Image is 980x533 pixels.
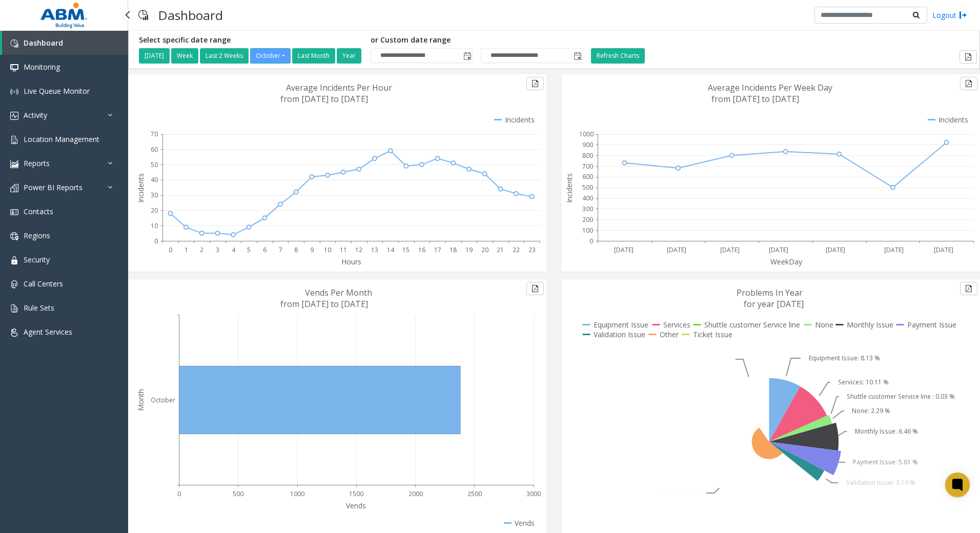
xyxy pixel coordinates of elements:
text: 600 [582,172,593,181]
span: Toggle popup [461,49,473,63]
img: 'icon' [10,256,18,264]
h5: Select specific date range [139,36,363,45]
span: Regions [24,231,50,240]
text: [DATE] [884,245,904,254]
a: Dashboard [2,31,128,55]
span: Security [24,255,50,264]
text: 1 [185,245,188,254]
text: 6 [263,245,267,254]
button: Export to pdf [959,50,977,64]
text: None: 2.29 % [852,406,890,415]
button: October [250,48,291,64]
text: 0 [154,237,158,245]
text: 17 [434,245,441,254]
button: Export to pdf [960,77,977,90]
text: 0 [589,237,593,245]
span: Rule Sets [24,303,54,313]
span: Toggle popup [571,49,583,63]
text: 12 [355,245,362,254]
button: Refresh Charts [591,48,645,64]
text: 4 [232,245,236,254]
text: 500 [233,489,243,498]
span: Live Queue Monitor [24,86,90,96]
text: 14 [387,245,395,254]
img: 'icon' [10,184,18,192]
text: 300 [582,204,593,213]
text: 1500 [349,489,363,498]
text: Incidents [564,173,574,203]
text: 1000 [579,130,594,138]
text: 700 [582,162,593,171]
h3: Dashboard [153,3,228,28]
text: Vends Per Month [305,287,372,298]
button: Last 2 Weeks [200,48,249,64]
text: 500 [582,183,593,192]
text: 0 [169,245,172,254]
button: Export to pdf [960,282,977,295]
text: Average Incidents Per Week Day [708,82,832,93]
text: [DATE] [667,245,686,254]
button: Year [337,48,361,64]
text: 30 [151,191,158,199]
text: 400 [582,194,593,202]
text: 100 [582,226,593,235]
text: 21 [497,245,504,254]
text: WeekDay [770,257,803,266]
img: 'icon' [10,280,18,289]
span: Reports [24,158,50,168]
text: 9 [310,245,314,254]
text: 16 [418,245,425,254]
text: Monthly Issue: 6.46 % [855,427,918,436]
text: Equipment Issue: 8.13 % [809,354,880,362]
text: 18 [450,245,457,254]
button: Export to pdf [526,282,544,295]
text: [DATE] [614,245,634,254]
img: 'icon' [10,39,18,48]
text: Average Incidents Per Hour [286,82,392,93]
text: Month [136,389,146,411]
text: [DATE] [934,245,953,254]
text: 800 [582,151,593,160]
text: 10 [151,221,158,230]
text: 60 [151,145,158,154]
img: 'icon' [10,112,18,120]
button: Export to pdf [526,77,544,90]
img: logout [959,10,967,20]
button: Last Month [292,48,335,64]
text: 20 [151,206,158,215]
text: for year [DATE] [744,298,804,310]
a: Logout [932,10,967,20]
text: [DATE] [720,245,740,254]
text: 8 [294,245,298,254]
img: 'icon' [10,304,18,313]
text: October [151,396,175,404]
text: [DATE] [826,245,845,254]
span: Contacts [24,207,53,216]
text: from [DATE] to [DATE] [280,93,368,105]
span: Monitoring [24,62,60,72]
text: 0 [177,489,181,498]
text: 3000 [526,489,541,498]
h5: or Custom date range [371,36,583,45]
text: Vends [346,501,366,510]
span: Activity [24,110,47,120]
text: [DATE] [769,245,788,254]
button: [DATE] [139,48,170,64]
text: 70 [151,130,158,138]
text: 23 [528,245,536,254]
text: Other: 54.47 % [656,488,699,497]
img: pageIcon [138,3,148,28]
text: 3 [216,245,219,254]
span: Dashboard [24,38,63,48]
text: 13 [371,245,378,254]
img: 'icon' [10,208,18,216]
text: 22 [513,245,520,254]
text: 2500 [467,489,482,498]
img: 'icon' [10,232,18,240]
text: Validation Issue: 3.19 % [846,478,915,487]
text: Services: 10.11 % [838,378,889,386]
img: 'icon' [10,64,18,72]
img: 'icon' [10,88,18,96]
text: 10 [324,245,331,254]
span: Call Centers [24,279,63,289]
